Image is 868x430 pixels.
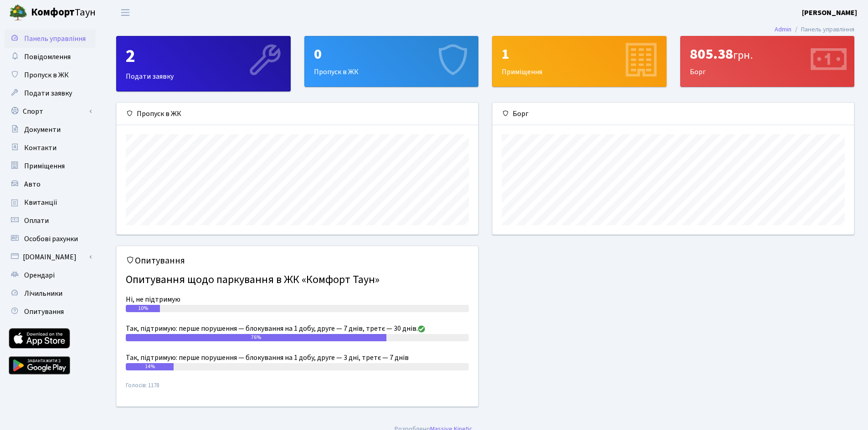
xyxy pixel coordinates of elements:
[492,36,667,87] a: 1Приміщення
[117,103,478,125] div: Пропуск в ЖК
[5,139,96,157] a: Контакти
[304,36,479,87] a: 0Пропуск в ЖК
[5,248,96,266] a: [DOMAIN_NAME]
[493,103,854,125] div: Борг
[31,5,96,20] span: Таун
[24,307,64,317] span: Опитування
[24,234,78,244] span: Особові рахунки
[761,20,868,39] nav: breadcrumb
[5,212,96,230] a: Оплати
[5,193,96,212] a: Квитанції
[9,4,27,22] img: logo.png
[126,294,469,305] div: Ні, не підтримую
[126,270,469,290] h4: Опитування щодо паркування в ЖК «Комфорт Таун»
[502,46,657,63] div: 1
[24,161,65,171] span: Приміщення
[690,46,845,63] div: 805.38
[126,323,469,334] div: Так, підтримую: перше порушення — блокування на 1 добу, друге — 7 днів, третє — 30 днів.
[305,36,478,86] div: Пропуск в ЖК
[114,5,137,20] button: Переключити навігацію
[5,303,96,321] a: Опитування
[5,157,96,175] a: Приміщення
[5,84,96,102] a: Подати заявку
[24,143,56,153] span: Контакти
[314,46,469,63] div: 0
[24,125,61,135] span: Документи
[24,288,62,298] span: Лічильники
[5,175,96,193] a: Авто
[126,46,281,67] div: 2
[126,305,160,312] div: 10%
[126,334,386,341] div: 76%
[116,36,291,91] a: 2Подати заявку
[24,52,71,62] span: Повідомлення
[5,230,96,248] a: Особові рахунки
[5,121,96,139] a: Документи
[24,270,55,280] span: Орендарі
[24,179,41,189] span: Авто
[5,284,96,303] a: Лічильники
[5,48,96,66] a: Повідомлення
[681,36,854,86] div: Борг
[24,216,49,226] span: Оплати
[126,255,469,266] h5: Опитування
[126,363,174,370] div: 14%
[5,102,96,121] a: Спорт
[5,266,96,284] a: Орендарі
[126,352,469,363] div: Так, підтримую: перше порушення — блокування на 1 добу, друге — 3 дні, третє — 7 днів
[5,66,96,84] a: Пропуск в ЖК
[126,381,469,397] small: Голосів: 1178
[24,34,86,44] span: Панель управління
[24,197,57,207] span: Квитанції
[24,88,72,98] span: Подати заявку
[802,7,857,18] a: [PERSON_NAME]
[791,25,854,35] li: Панель управління
[802,8,857,18] b: [PERSON_NAME]
[117,36,290,91] div: Подати заявку
[5,30,96,48] a: Панель управління
[31,5,75,20] b: Комфорт
[493,36,666,86] div: Приміщення
[775,25,791,34] a: Admin
[24,70,69,80] span: Пропуск в ЖК
[733,47,753,63] span: грн.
